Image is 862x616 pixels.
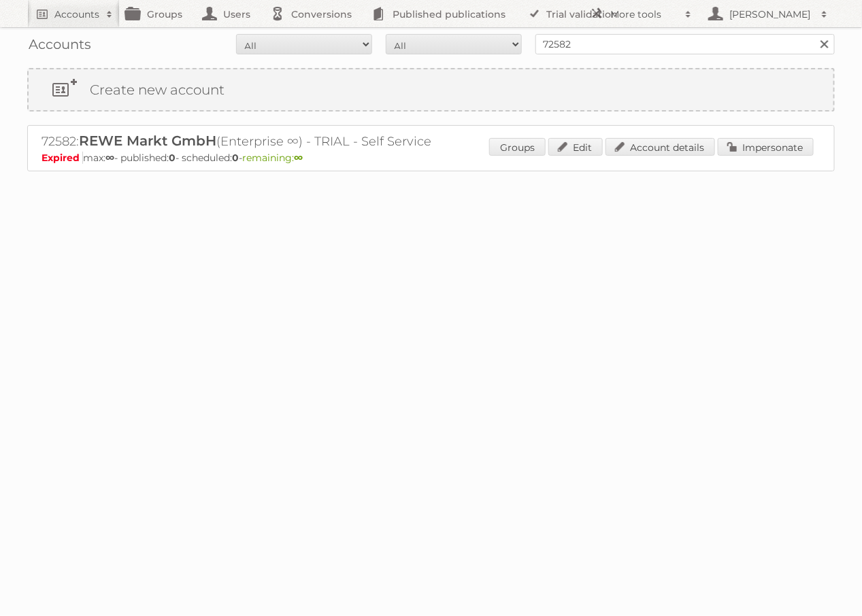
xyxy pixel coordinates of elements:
h2: More tools [610,7,678,21]
h2: Accounts [54,7,99,21]
a: Create new account [29,69,833,110]
h2: [PERSON_NAME] [726,7,814,21]
a: Impersonate [718,138,814,156]
h2: 72582: (Enterprise ∞) - TRIAL - Self Service [42,133,518,150]
span: REWE Markt GmbH [79,133,216,149]
p: max: - published: - scheduled: - [42,152,820,164]
span: remaining: [242,152,303,164]
a: Account details [606,138,715,156]
strong: ∞ [294,152,303,164]
span: Expired [42,152,83,164]
strong: ∞ [105,152,114,164]
a: Groups [489,138,546,156]
strong: 0 [232,152,239,164]
strong: 0 [169,152,176,164]
a: Edit [548,138,603,156]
